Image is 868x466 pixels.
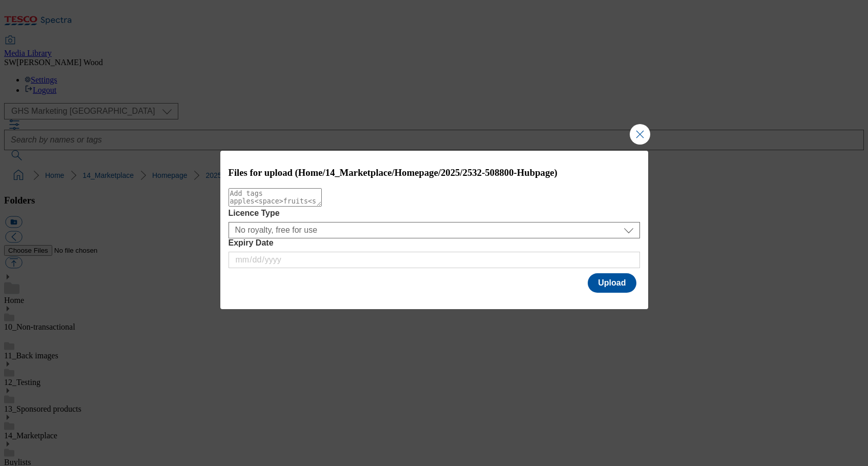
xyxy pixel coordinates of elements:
[588,273,636,293] button: Upload
[220,151,648,309] div: Modal
[229,209,640,218] label: Licence Type
[229,167,640,178] h3: Files for upload (Home/14_Marketplace/Homepage/2025/2532-508800-Hubpage)
[229,238,640,248] label: Expiry Date
[630,124,650,145] button: Close Modal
